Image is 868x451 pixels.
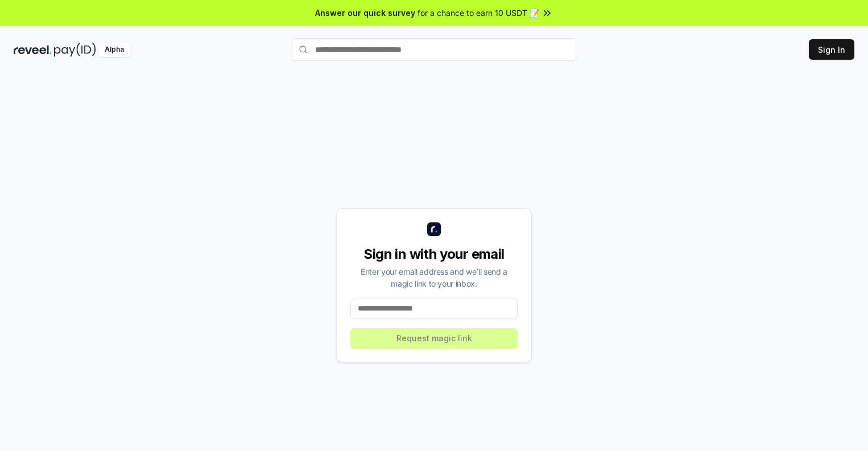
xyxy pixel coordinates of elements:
[14,43,52,57] img: reveel_dark
[350,245,518,263] div: Sign in with your email
[418,7,539,19] span: for a chance to earn 10 USDT 📝
[350,266,518,289] div: Enter your email address and we’ll send a magic link to your inbox.
[809,39,854,60] button: Sign In
[54,43,96,57] img: pay_id
[315,7,415,19] span: Answer our quick survey
[427,222,441,236] img: logo_small
[98,43,130,57] div: Alpha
